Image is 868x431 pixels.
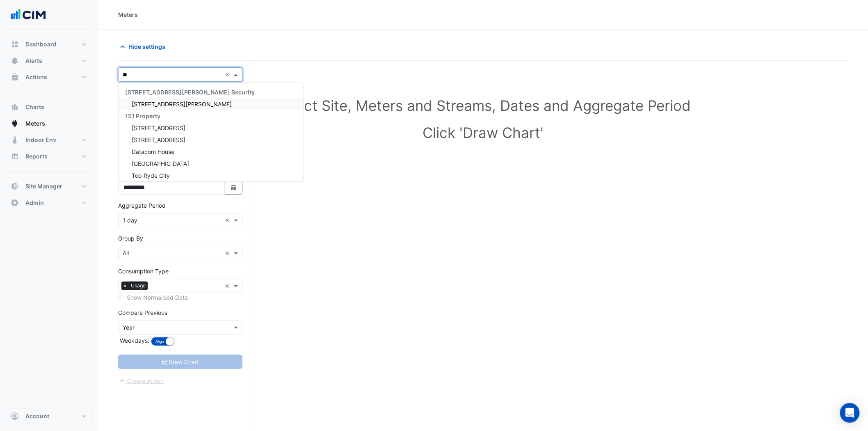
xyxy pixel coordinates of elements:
label: Weekdays: [118,336,149,345]
app-icon: Indoor Env [11,136,19,144]
app-icon: Dashboard [11,40,19,48]
span: Admin [25,199,44,207]
fa-icon: Select Date [230,184,238,191]
div: Open Intercom Messenger [840,403,860,423]
div: Select meters or streams to enable normalisation [118,293,242,302]
app-icon: Admin [11,199,19,207]
h1: Select Site, Meters and Streams, Dates and Aggregate Period [131,97,835,114]
span: Account [25,412,49,420]
span: Meters [25,119,45,128]
span: Reports [25,152,48,160]
button: Indoor Env [7,132,92,148]
span: Usage [129,282,148,290]
h1: Click 'Draw Chart' [131,124,835,141]
button: Hide settings [118,39,171,54]
app-icon: Meters [11,119,19,128]
span: Charts [25,103,44,111]
label: Aggregate Period [118,201,166,210]
app-icon: Charts [11,103,19,111]
button: Dashboard [7,36,92,53]
span: [STREET_ADDRESS][PERSON_NAME] Security [125,89,255,96]
button: Meters [7,115,92,132]
button: Reports [7,148,92,165]
span: Clear [225,70,232,79]
button: Charts [7,99,92,115]
span: Hide settings [128,42,165,51]
button: Site Manager [7,178,92,195]
span: [GEOGRAPHIC_DATA] [132,160,189,167]
ng-dropdown-panel: Options list [118,83,304,182]
span: 151 Property [125,112,160,119]
span: Datacom House [132,148,174,155]
span: [STREET_ADDRESS][PERSON_NAME] [132,101,232,108]
div: Meters [118,10,138,19]
button: Admin [7,195,92,211]
span: [STREET_ADDRESS] [132,124,185,131]
span: Clear [225,282,232,290]
app-icon: Alerts [11,57,19,65]
span: Site Manager [25,182,62,190]
label: Group By [118,234,143,243]
app-icon: Actions [11,73,19,81]
span: Clear [225,249,232,257]
span: × [121,282,129,290]
label: Show Normalised Data [127,293,188,302]
span: Top Ryde City [132,172,170,179]
span: Dashboard [25,40,57,48]
span: Alerts [25,57,42,65]
button: Account [7,408,92,424]
label: Compare Previous [118,308,167,317]
button: Actions [7,69,92,85]
button: Alerts [7,53,92,69]
app-icon: Site Manager [11,182,19,190]
label: Consumption Type [118,267,169,275]
span: [STREET_ADDRESS] [132,136,185,143]
img: Company Logo [10,7,47,23]
span: Indoor Env [25,136,56,144]
app-icon: Reports [11,152,19,160]
span: Actions [25,73,47,81]
span: Clear [225,216,232,225]
app-escalated-ticket-create-button: Please correct errors first [118,376,164,383]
